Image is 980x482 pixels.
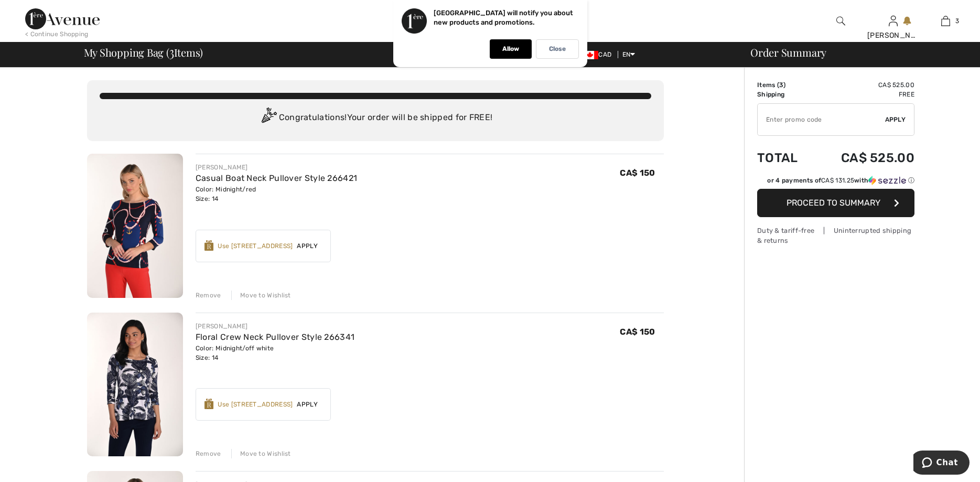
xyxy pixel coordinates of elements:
[813,140,914,176] td: CA$ 525.00
[767,176,914,185] div: or 4 payments of with
[787,198,880,208] span: Proceed to Summary
[293,241,322,251] span: Apply
[581,51,598,59] img: Canadian Dollar
[84,47,203,58] span: My Shopping Bag ( Items)
[196,344,354,362] div: Color: Midnight/off white Size: 14
[196,332,354,342] a: Floral Crew Neck Pullover Style 266341
[218,400,293,409] div: Use [STREET_ADDRESS]
[920,15,971,27] a: 3
[100,108,651,128] div: Congratulations! Your order will be shipped for FREE!
[204,399,214,409] img: Reward-Logo.svg
[757,176,914,189] div: or 4 payments ofCA$ 131.25withSezzle Click to learn more about Sezzle
[941,15,950,27] img: My Bag
[757,90,813,99] td: Shipping
[867,30,919,41] div: [PERSON_NAME]
[620,168,655,178] span: CA$ 150
[218,241,293,251] div: Use [STREET_ADDRESS]
[293,400,322,409] span: Apply
[87,313,183,457] img: Floral Crew Neck Pullover Style 266341
[196,449,221,458] div: Remove
[868,176,906,185] img: Sezzle
[196,163,357,172] div: [PERSON_NAME]
[434,9,573,26] p: [GEOGRAPHIC_DATA] will notify you about new products and promotions.
[836,15,845,27] img: search the website
[758,104,885,135] input: Promo code
[196,291,221,300] div: Remove
[25,8,100,29] img: 1ère Avenue
[821,177,854,184] span: CA$ 131.25
[757,226,914,245] div: Duty & tariff-free | Uninterrupted shipping & returns
[813,90,914,99] td: Free
[196,185,357,203] div: Color: Midnight/red Size: 14
[955,16,959,26] span: 3
[889,16,898,26] a: Sign In
[258,108,279,128] img: Congratulation2.svg
[913,451,970,477] iframe: Opens a widget where you can chat to one of our agents
[196,173,357,183] a: Casual Boat Neck Pullover Style 266421
[779,81,783,89] span: 3
[757,140,813,176] td: Total
[549,45,566,53] p: Close
[889,15,898,27] img: My Info
[581,51,616,58] span: CAD
[757,80,813,90] td: Items ( )
[738,47,974,58] div: Order Summary
[502,45,519,53] p: Allow
[231,291,291,300] div: Move to Wishlist
[813,80,914,90] td: CA$ 525.00
[196,322,354,331] div: [PERSON_NAME]
[622,51,636,58] span: EN
[620,327,655,337] span: CA$ 150
[231,449,291,458] div: Move to Wishlist
[885,115,906,124] span: Apply
[757,189,914,217] button: Proceed to Summary
[87,154,183,298] img: Casual Boat Neck Pullover Style 266421
[25,29,89,39] div: < Continue Shopping
[169,45,174,58] span: 3
[204,240,214,251] img: Reward-Logo.svg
